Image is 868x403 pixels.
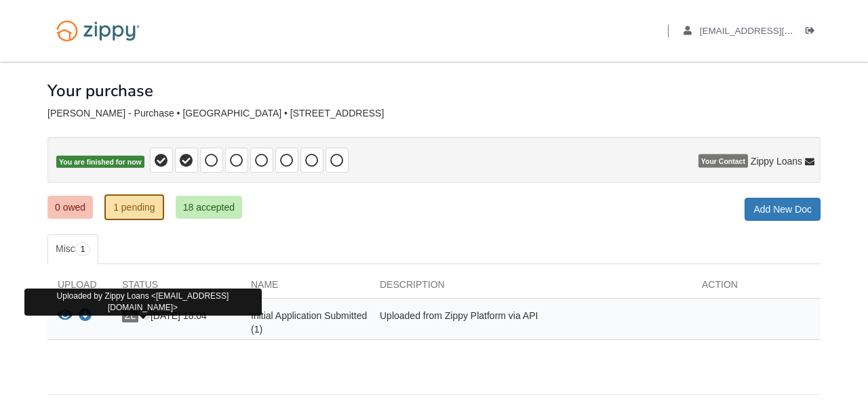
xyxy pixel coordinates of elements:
span: Zippy Loans [751,154,802,168]
div: Uploaded from Zippy Platform via API [370,309,692,336]
h1: Your purchase [47,82,153,100]
span: 1 [75,242,91,256]
a: Misc [47,234,98,264]
span: You are finished for now [56,156,144,169]
span: Your Contact [698,154,748,168]
div: [PERSON_NAME] - Purchase • [GEOGRAPHIC_DATA] • [STREET_ADDRESS] [47,108,821,119]
div: Name [241,278,370,298]
a: Download Initial Application Submitted (1) [79,311,92,322]
a: Add New Doc [745,198,821,221]
img: Logo [47,14,149,48]
div: Status [112,278,241,298]
div: Uploaded by Zippy Loans <[EMAIL_ADDRESS][DOMAIN_NAME]> [24,289,262,316]
div: Action [692,278,821,298]
a: 0 owed [47,196,93,219]
a: 1 pending [104,194,164,220]
a: Log out [806,26,821,39]
span: Initial Application Submitted (1) [251,310,367,335]
div: Upload [47,278,112,298]
div: Description [370,278,692,298]
a: 18 accepted [176,196,242,219]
